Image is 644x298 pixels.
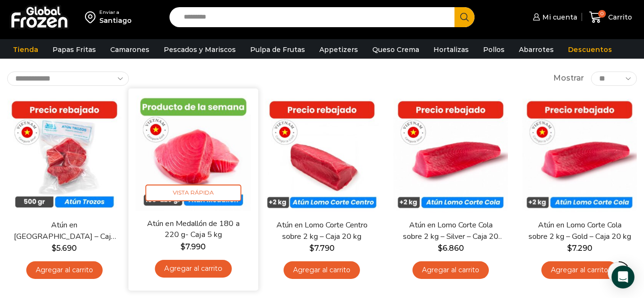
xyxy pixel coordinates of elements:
a: Abarrotes [514,41,559,59]
span: $ [309,244,314,253]
bdi: 5.690 [52,244,77,253]
a: Atún en Lomo Corte Cola sobre 2 kg – Gold – Caja 20 kg [528,220,631,242]
a: Tienda [8,41,43,59]
a: Agregar al carrito: “Atún en Lomo Corte Centro sobre 2 kg - Caja 20 kg” [284,261,360,279]
img: address-field-icon.svg [85,9,99,25]
button: Search button [454,7,475,27]
a: Descuentos [563,41,617,59]
a: 0 Carrito [587,6,634,29]
div: Open Intercom Messenger [612,266,634,288]
a: Mi cuenta [530,8,577,27]
select: Pedido de la tienda [7,72,129,86]
a: Atún en Medallón de 180 a 220 g- Caja 5 kg [141,218,245,240]
a: Papas Fritas [48,41,101,59]
a: Atún en [GEOGRAPHIC_DATA] – Caja 10 kg [13,220,116,242]
a: Agregar al carrito: “Atún en Lomo Corte Cola sobre 2 kg - Silver - Caja 20 kg” [412,261,489,279]
span: Mi cuenta [540,12,577,22]
div: Enviar a [99,9,132,16]
a: Queso Crema [368,41,424,59]
bdi: 7.990 [180,242,206,251]
div: Santiago [99,16,132,25]
span: Vista Rápida [145,184,241,201]
span: $ [52,244,56,253]
a: Hortalizas [429,41,474,59]
span: 0 [598,10,606,18]
a: Agregar al carrito: “Atún en Lomo Corte Cola sobre 2 kg - Gold – Caja 20 kg” [541,261,618,279]
bdi: 7.290 [567,244,592,253]
a: Pollos [478,41,509,59]
a: Agregar al carrito: “Atún en Trozos - Caja 10 kg” [26,261,103,279]
span: Carrito [606,12,632,22]
a: Pulpa de Frutas [245,41,310,59]
bdi: 6.860 [438,244,464,253]
span: $ [438,244,443,253]
span: $ [567,244,572,253]
a: Agregar al carrito: “Atún en Medallón de 180 a 220 g- Caja 5 kg” [155,259,232,277]
bdi: 7.790 [309,244,335,253]
a: Appetizers [315,41,363,59]
a: Camarones [106,41,154,59]
a: Atún en Lomo Corte Cola sobre 2 kg – Silver – Caja 20 kg [399,220,502,242]
a: Atún en Lomo Corte Centro sobre 2 kg – Caja 20 kg [271,220,374,242]
a: Pescados y Mariscos [159,41,241,59]
span: $ [180,242,185,251]
span: Mostrar [553,73,584,84]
